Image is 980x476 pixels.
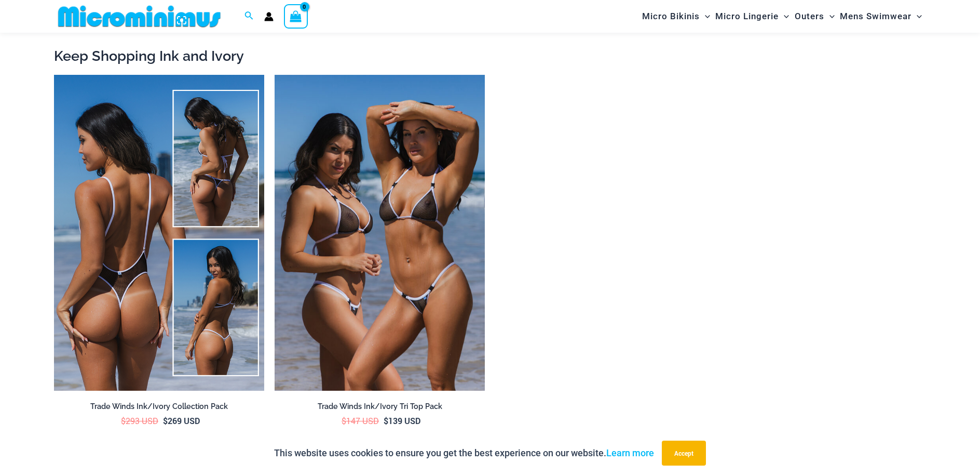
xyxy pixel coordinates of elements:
[606,447,654,458] a: Learn more
[54,402,264,412] h2: Trade Winds Ink/Ivory Collection Pack
[715,3,779,30] span: Micro Lingerie
[54,5,225,28] img: MM SHOP LOGO FLAT
[779,3,789,30] span: Menu Toggle
[639,3,713,30] a: Micro BikinisMenu ToggleMenu Toggle
[121,415,126,426] span: $
[275,75,485,391] img: Top Bum Pack
[700,3,710,30] span: Menu Toggle
[54,47,926,65] h2: Keep Shopping Ink and Ivory
[275,75,485,391] a: Top Bum PackTop Bum Pack bTop Bum Pack b
[792,3,837,30] a: OutersMenu ToggleMenu Toggle
[911,3,922,30] span: Menu Toggle
[384,415,420,426] bdi: 139 USD
[54,75,264,391] a: Collection PackCollection Pack b (1)Collection Pack b (1)
[54,75,264,391] img: Collection Pack b (1)
[275,402,485,412] h2: Trade Winds Ink/Ivory Tri Top Pack
[244,10,254,23] a: Search icon link
[274,445,654,461] p: This website uses cookies to ensure you get the best experience on our website.
[163,415,200,426] bdi: 269 USD
[840,3,911,30] span: Mens Swimwear
[275,402,485,415] a: Trade Winds Ink/Ivory Tri Top Pack
[642,3,700,30] span: Micro Bikinis
[837,3,924,30] a: Mens SwimwearMenu ToggleMenu Toggle
[284,4,308,28] a: View Shopping Cart, empty
[662,441,706,466] button: Accept
[342,415,346,426] span: $
[54,402,264,415] a: Trade Winds Ink/Ivory Collection Pack
[795,3,824,30] span: Outers
[264,12,274,21] a: Account icon link
[713,3,792,30] a: Micro LingerieMenu ToggleMenu Toggle
[342,415,379,426] bdi: 147 USD
[384,415,388,426] span: $
[824,3,835,30] span: Menu Toggle
[163,415,168,426] span: $
[121,415,158,426] bdi: 293 USD
[638,2,926,31] nav: Site Navigation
